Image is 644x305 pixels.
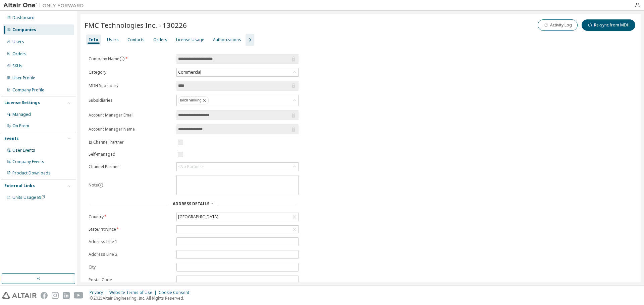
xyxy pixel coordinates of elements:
div: Info [89,37,98,43]
button: Activity Log [538,19,578,31]
div: Commercial [177,69,202,76]
div: Product Downloads [12,170,51,176]
div: Managed [12,112,31,117]
button: information [98,182,103,188]
label: State/Province [89,227,172,232]
label: Note [89,182,98,188]
img: facebook.svg [41,292,48,299]
label: Country [89,214,172,220]
label: Address Line 1 [89,239,172,244]
div: Orders [153,37,167,43]
div: User Profile [12,75,35,81]
div: Privacy [90,290,109,295]
div: Events [4,136,19,141]
label: Address Line 2 [89,252,172,257]
div: Users [12,39,24,45]
label: Account Manager Name [89,127,172,132]
div: License Settings [4,100,40,105]
label: Postal Code [89,277,172,283]
div: User Events [12,148,35,153]
img: youtube.svg [74,292,84,299]
label: MDH Subsidary [89,83,172,88]
label: Category [89,70,172,75]
div: [GEOGRAPHIC_DATA] [177,213,298,221]
label: Self-managed [89,152,172,157]
div: Company Profile [12,87,44,93]
div: Cookie Consent [159,290,193,295]
img: linkedin.svg [63,292,70,299]
div: Contacts [127,37,145,43]
div: <No Partner> [178,164,204,169]
label: Channel Partner [89,164,172,169]
div: Dashboard [12,15,35,20]
img: instagram.svg [52,292,59,299]
span: Address Details [173,201,209,207]
label: City [89,264,172,270]
div: On Prem [12,123,29,129]
label: Company Name [89,56,172,62]
div: [GEOGRAPHIC_DATA] [177,213,219,221]
span: Units Usage BI [12,195,45,200]
label: Subsidiaries [89,98,172,103]
div: External Links [4,183,35,188]
div: solidThinking [177,95,298,106]
p: © 2025 Altair Engineering, Inc. All Rights Reserved. [90,295,193,301]
div: SKUs [12,63,22,69]
div: License Usage [176,37,204,43]
label: Account Manager Email [89,112,172,118]
button: Re-sync from MDH [582,19,635,31]
div: Authorizations [213,37,241,43]
div: Commercial [177,68,298,76]
button: information [119,56,125,62]
img: Altair One [3,2,87,9]
div: Orders [12,51,26,57]
div: <No Partner> [177,163,298,171]
div: Website Terms of Use [109,290,159,295]
div: Company Events [12,159,44,164]
div: solidThinking [178,96,209,104]
img: altair_logo.svg [2,292,37,299]
div: Users [107,37,119,43]
label: Is Channel Partner [89,140,172,145]
span: FMC Technologies Inc. - 130226 [85,20,187,30]
div: Companies [12,27,36,32]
